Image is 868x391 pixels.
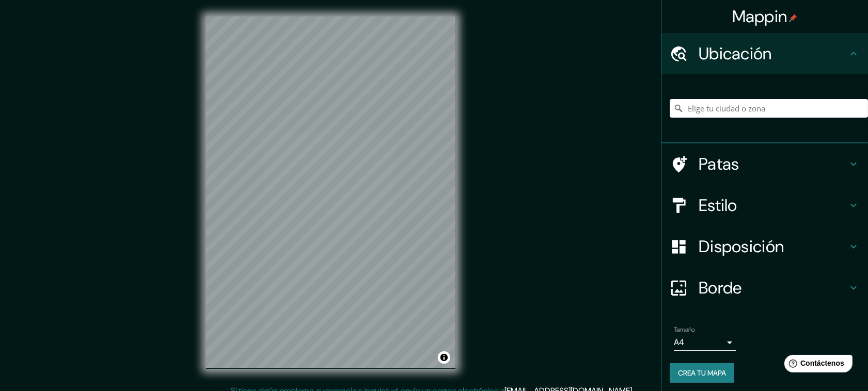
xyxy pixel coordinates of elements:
[661,185,868,226] div: Estilo
[699,43,772,64] font: Ubicación
[661,143,868,185] div: Patas
[674,334,736,351] div: A4
[699,153,739,175] font: Patas
[661,267,868,308] div: Borde
[699,236,784,257] font: Disposición
[661,226,868,267] div: Disposición
[674,337,684,348] font: A4
[776,351,857,380] iframe: Lanzador de widgets de ayuda
[789,14,797,22] img: pin-icon.png
[670,363,734,383] button: Crea tu mapa
[678,368,726,378] font: Crea tu mapa
[674,325,695,334] font: Tamaño
[661,33,868,74] div: Ubicación
[438,351,450,364] button: Activar o desactivar atribución
[699,277,742,299] font: Borde
[206,17,455,369] canvas: Mapa
[732,6,787,27] font: Mappin
[670,99,868,118] input: Elige tu ciudad o zona
[699,194,737,216] font: Estilo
